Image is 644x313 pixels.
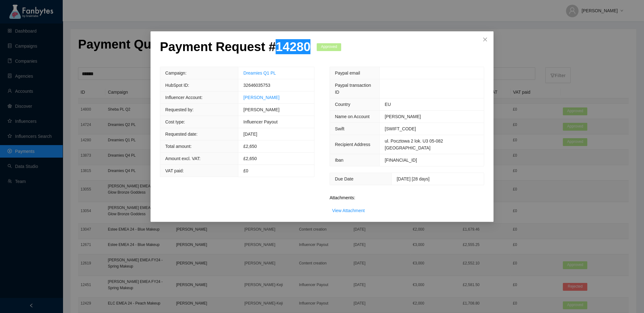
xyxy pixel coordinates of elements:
span: [SWIFT_CODE] [385,126,416,131]
span: close [483,37,488,42]
span: Iban [335,158,343,163]
a: [PERSON_NAME] [243,95,279,100]
span: 32646035753 [243,83,270,88]
span: Recipient Address [335,142,370,147]
span: Due Date [335,176,353,181]
span: Amount excl. VAT: [165,156,200,161]
span: Swift [335,126,344,131]
span: EU [385,102,391,107]
p: Payment Request # 14280 [160,39,310,54]
span: £0 [243,168,248,173]
span: Total amount: [165,144,192,149]
span: Requested date: [165,132,198,137]
span: Paypal transaction ID [335,83,371,95]
span: Country [335,102,350,107]
a: View Attachment [332,208,365,213]
span: Name on Account [335,114,370,119]
span: Cost type: [165,119,185,124]
span: Campaign: [165,70,187,76]
button: Close [477,31,494,48]
span: Requested by: [165,107,193,112]
span: £ 2,650 [243,144,257,149]
span: [DATE] [243,132,257,137]
a: Dreamies Q1 PL [243,70,276,76]
span: HubSpot ID: [165,83,189,88]
span: VAT paid: [165,168,184,173]
span: Approved [317,43,341,51]
span: Influencer Payout [243,119,277,124]
span: ul. Pocztowa 2 lok. U3 05-082 [GEOGRAPHIC_DATA] [385,138,443,150]
span: [DATE] [28 days] [397,176,430,181]
span: [FINANCIAL_ID] [385,158,417,163]
span: Paypal email [335,70,360,76]
span: Influencer Account: [165,95,203,100]
span: £2,650 [243,156,257,161]
span: [PERSON_NAME] [243,107,279,112]
span: [PERSON_NAME] [385,114,421,119]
